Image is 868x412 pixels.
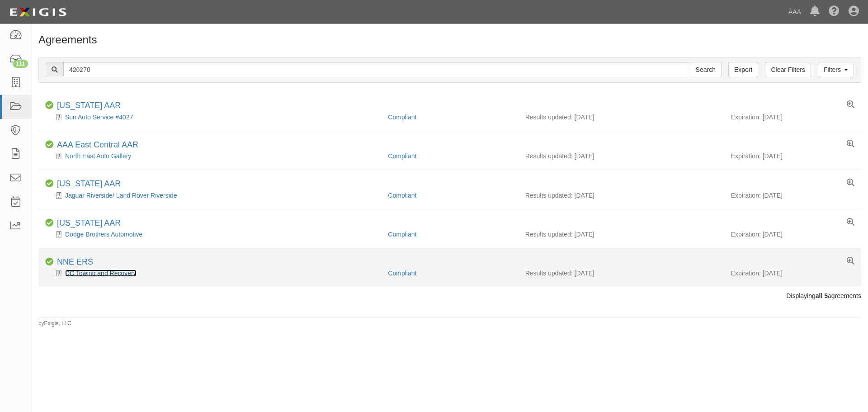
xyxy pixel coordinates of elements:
a: View results summary [847,257,854,265]
i: Compliant [45,180,53,188]
i: Compliant [45,101,53,109]
a: [US_STATE] AAR [57,101,121,110]
div: Results updated: [DATE] [525,269,717,278]
a: [US_STATE] AAR [57,179,121,188]
div: Expiration: [DATE] [731,113,854,122]
div: Displaying agreements [32,291,868,300]
a: Compliant [388,231,416,238]
div: Results updated: [DATE] [525,230,717,239]
a: Compliant [388,152,416,160]
div: AAA East Central AAR [57,140,138,150]
div: Texas AAR [57,101,121,111]
small: by [38,320,71,327]
div: Expiration: [DATE] [731,152,854,161]
div: North East Auto Gallery [45,152,381,161]
div: Expiration: [DATE] [731,191,854,200]
img: logo-5460c22ac91f19d4615b14bd174203de0afe785f0fc80cf4dbbc73dc1793850b.png [7,4,69,20]
a: AAA East Central AAR [57,140,138,149]
input: Search [690,62,722,77]
a: Sun Auto Service #4027 [65,114,133,121]
div: Expiration: [DATE] [731,230,854,239]
a: Export [728,62,758,77]
a: Compliant [388,192,416,199]
b: all 5 [816,292,828,299]
div: Expiration: [DATE] [731,269,854,278]
div: Results updated: [DATE] [525,152,717,161]
a: Compliant [388,270,416,277]
a: Compliant [388,114,416,121]
i: Compliant [45,219,53,227]
input: Search [63,62,690,77]
a: View results summary [847,101,854,109]
div: Results updated: [DATE] [525,191,717,200]
h1: Agreements [38,34,861,46]
i: Compliant [45,258,53,266]
a: AAA [784,3,806,21]
div: Sun Auto Service #4027 [45,113,381,122]
div: Dodge Brothers Automotive [45,230,381,239]
a: View results summary [847,179,854,187]
i: Compliant [45,141,53,149]
a: DC Towing and Recovery [65,270,137,277]
a: [US_STATE] AAR [57,218,121,227]
a: Filters [818,62,854,77]
a: Dodge Brothers Automotive [65,231,142,238]
div: DC Towing and Recovery [45,269,381,278]
i: Help Center - Complianz [829,6,840,17]
a: Clear Filters [765,62,811,77]
a: North East Auto Gallery [65,152,131,160]
div: California AAR [57,218,121,228]
a: Exigis, LLC [44,320,71,327]
div: NNE ERS [57,257,93,267]
a: View results summary [847,140,854,148]
a: Jaguar Riverside/ Land Rover Riverside [65,192,177,199]
a: NNE ERS [57,257,93,266]
div: California AAR [57,179,121,189]
div: 111 [13,60,28,68]
a: View results summary [847,218,854,227]
div: Jaguar Riverside/ Land Rover Riverside [45,191,381,200]
div: Results updated: [DATE] [525,113,717,122]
